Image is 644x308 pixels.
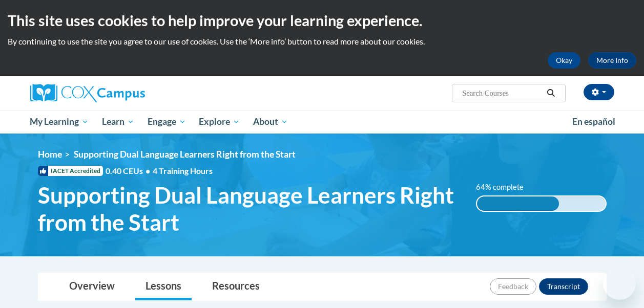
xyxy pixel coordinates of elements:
[153,166,213,175] span: 4 Training Hours
[106,165,153,177] span: 0.40 CEUs
[135,273,192,300] a: Lessons
[199,116,240,128] span: Explore
[603,267,636,300] iframe: Button to launch messaging window
[141,110,193,134] a: Engage
[192,110,246,134] a: Explore
[95,110,141,134] a: Learn
[30,84,215,102] a: Cox Campus
[74,149,296,160] span: Supporting Dual Language Learners Right from the Start
[146,166,150,175] span: •
[38,166,103,176] span: IACET Accredited
[8,36,636,47] p: By continuing to use the site you agree to our use of cookies. Use the ‘More info’ button to read...
[543,87,558,99] button: Search
[30,116,89,128] span: My Learning
[572,116,615,127] span: En español
[30,84,145,102] img: Cox Campus
[59,273,125,300] a: Overview
[246,110,295,134] a: About
[588,52,636,69] a: More Info
[566,111,622,133] a: En español
[8,10,636,31] h2: This site uses cookies to help improve your learning experience.
[38,182,461,236] span: Supporting Dual Language Learners Right from the Start
[24,110,96,134] a: My Learning
[23,110,622,134] div: Main menu
[477,196,559,211] div: 64% complete
[490,278,536,295] button: Feedback
[102,116,134,128] span: Learn
[148,116,186,128] span: Engage
[548,52,580,69] button: Okay
[476,182,535,193] label: 64% complete
[202,273,270,300] a: Resources
[584,84,614,100] button: Account Settings
[253,116,288,128] span: About
[539,278,588,295] button: Transcript
[38,149,62,160] a: Home
[461,87,543,99] input: Search Courses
